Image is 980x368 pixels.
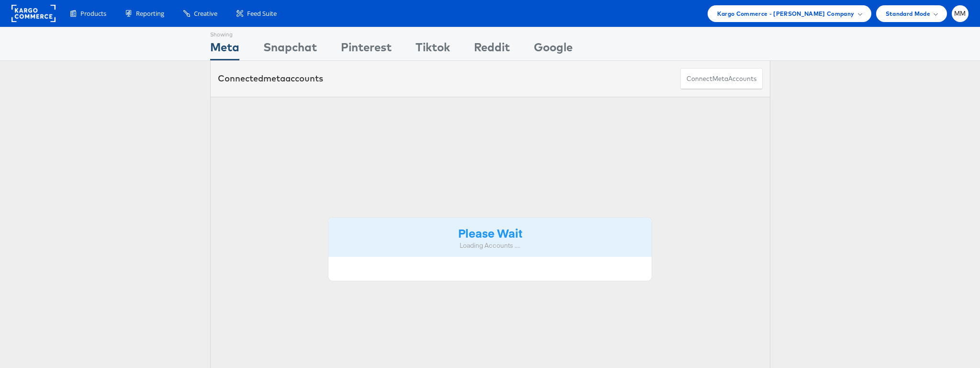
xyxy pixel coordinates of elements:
span: Feed Suite [247,9,277,18]
div: Connected accounts [218,72,323,85]
div: Meta [210,39,239,60]
span: meta [712,74,728,83]
strong: Please Wait [458,225,522,241]
span: Standard Mode [886,9,930,19]
span: meta [263,73,285,84]
span: Kargo Commerce - [PERSON_NAME] Company [717,9,855,19]
div: Tiktok [416,39,450,60]
div: Showing [210,27,239,39]
span: MM [954,11,966,17]
span: Creative [194,9,217,18]
span: Products [80,9,106,18]
div: Loading Accounts .... [336,241,645,250]
div: Google [534,39,573,60]
div: Reddit [474,39,510,60]
button: ConnectmetaAccounts [680,68,763,90]
div: Snapchat [263,39,317,60]
span: Reporting [136,9,164,18]
div: Pinterest [341,39,392,60]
